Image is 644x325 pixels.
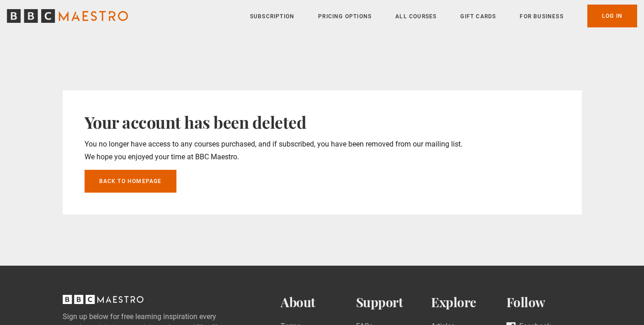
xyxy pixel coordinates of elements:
[356,295,431,310] h2: Support
[587,5,637,27] a: Log In
[85,152,560,162] p: We hope you enjoyed your time at BBC Maestro.
[431,295,506,310] h2: Explore
[281,295,356,310] h2: About
[85,112,560,131] h1: Your account has been deleted
[7,9,128,23] svg: BBC Maestro
[85,170,176,193] a: Back to homepage
[460,12,496,21] a: Gift Cards
[506,295,582,310] h2: Follow
[250,5,637,27] nav: Primary
[63,295,144,304] svg: BBC Maestro, back to top
[318,12,372,21] a: Pricing Options
[85,139,560,150] p: You no longer have access to any courses purchased, and if subscribed, you have been removed from...
[250,12,294,21] a: Subscription
[395,12,436,21] a: All Courses
[63,298,144,307] a: BBC Maestro, back to top
[520,12,563,21] a: For business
